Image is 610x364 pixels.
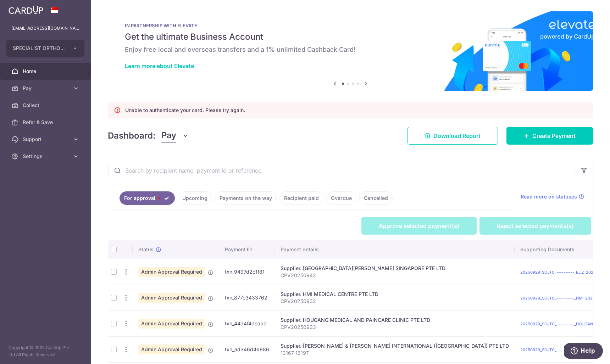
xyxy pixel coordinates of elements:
span: Admin Approval Required [138,345,205,354]
th: Payment details [275,240,515,259]
button: SPECIALIST ORTHOPAEDIC JOINT TRAUMA CENTRE PTE. LTD. [6,40,84,57]
td: txn_9497d2c1f81 [219,259,275,285]
span: Admin Approval Required [138,267,205,277]
h6: Enjoy free local and overseas transfers and a 1% unlimited Cashback Card! [125,45,576,54]
iframe: Opens a widget where you can find more information [564,343,603,360]
p: 13167 16197 [281,349,509,357]
img: Renovation banner [108,11,593,91]
a: Learn more about Elevate [125,62,194,69]
span: Home [23,68,70,75]
span: Admin Approval Required [138,319,205,329]
span: SPECIALIST ORTHOPAEDIC JOINT TRAUMA CENTRE PTE. LTD. [13,45,65,52]
div: Supplier. [PERSON_NAME] & [PERSON_NAME] INTERNATIONAL ([GEOGRAPHIC_DATA]) PTE LTD [281,342,509,349]
span: Pay [23,85,70,92]
p: [EMAIL_ADDRESS][DOMAIN_NAME] [11,25,79,32]
p: Unable to authenticate your card. Please try again. [125,107,245,114]
a: Create Payment [506,127,593,145]
span: Read more on statuses [521,193,577,200]
span: Admin Approval Required [138,293,205,303]
a: Cancelled [359,191,393,205]
p: CPV20250932 [281,298,509,305]
h4: Dashboard: [108,129,156,142]
p: CPV20250942 [281,272,509,279]
img: CardUp [9,6,43,14]
input: Search by recipient name, payment id or reference [108,159,576,182]
p: CPV20250933 [281,324,509,331]
td: txn_877c3433762 [219,285,275,310]
span: Status [138,246,154,253]
span: Collect [23,102,70,109]
a: Overdue [326,191,356,205]
div: Supplier. [GEOGRAPHIC_DATA][PERSON_NAME] SINGAPORE PTE LTD [281,265,509,272]
a: Recipient paid [279,191,323,205]
th: Payment ID [219,240,275,259]
button: Pay [161,129,189,142]
a: For approval [120,191,175,205]
h5: Get the ultimate Business Account [125,31,576,43]
td: txn_ad346d46886 [219,336,275,362]
p: IN PARTNERSHIP WITH ELEVATE [125,23,576,28]
span: Download Report [433,131,481,140]
span: Settings [23,153,70,160]
span: Create Payment [532,131,576,140]
div: Supplier. HOUGANG MEDICAL AND PAINCARE CLINIC PTE LTD [281,317,509,324]
td: txn_44d4f4deabd [219,310,275,336]
span: Pay [161,129,176,142]
a: Upcoming [178,191,212,205]
span: Support [23,136,70,143]
div: Supplier. HMI MEDICAL CENTRE PTE LTD [281,291,509,298]
a: Download Report [407,127,498,145]
span: Refer & Save [23,119,70,126]
a: Read more on statuses [521,193,584,200]
a: Payments on the way [215,191,277,205]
